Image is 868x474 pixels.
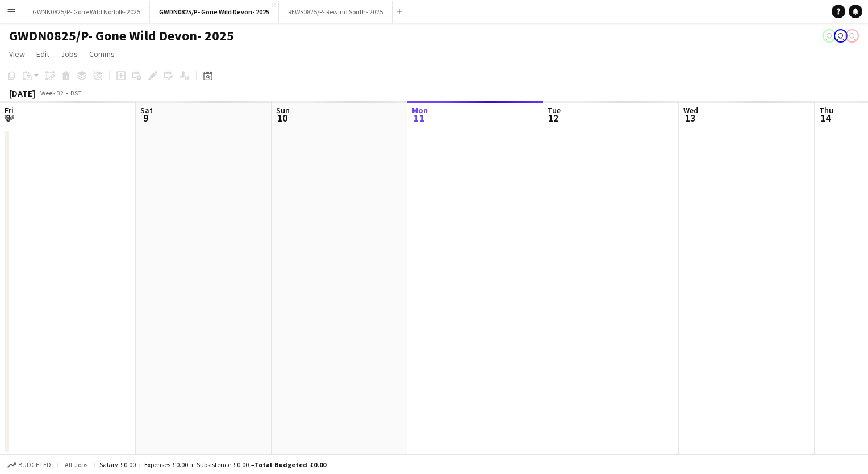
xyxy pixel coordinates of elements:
span: 14 [817,111,833,124]
span: Edit [36,49,49,59]
div: Salary £0.00 + Expenses £0.00 + Subsistence £0.00 = [99,460,326,469]
span: 8 [3,111,14,124]
span: Fri [5,105,14,115]
span: Tue [548,105,561,115]
span: View [9,49,25,59]
span: Mon [412,105,428,115]
button: GWDN0825/P- Gone Wild Devon- 2025 [150,1,279,23]
app-user-avatar: Grace Shorten [834,29,848,43]
button: REWS0825/P- Rewind South- 2025 [279,1,393,23]
span: 10 [274,111,290,124]
a: Jobs [56,47,82,61]
span: Sat [140,105,153,115]
span: Comms [89,49,115,59]
div: BST [70,89,82,97]
span: All jobs [62,460,90,469]
span: 9 [139,111,153,124]
button: GWNK0825/P- Gone Wild Norfolk- 2025 [23,1,150,23]
span: Week 32 [37,89,66,97]
span: Thu [819,105,833,115]
a: Comms [85,47,119,61]
div: [DATE] [9,88,35,99]
span: Jobs [61,49,78,59]
button: Budgeted [6,459,53,471]
span: 11 [410,111,428,124]
span: 13 [682,111,698,124]
span: Sun [276,105,290,115]
h1: GWDN0825/P- Gone Wild Devon- 2025 [9,27,234,44]
app-user-avatar: Suzanne Edwards [845,29,859,43]
span: Total Budgeted £0.00 [254,460,326,469]
a: Edit [32,47,54,61]
a: View [5,47,30,61]
app-user-avatar: Grace Shorten [823,29,836,43]
span: 12 [546,111,561,124]
span: Budgeted [18,461,51,469]
span: Wed [683,105,698,115]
